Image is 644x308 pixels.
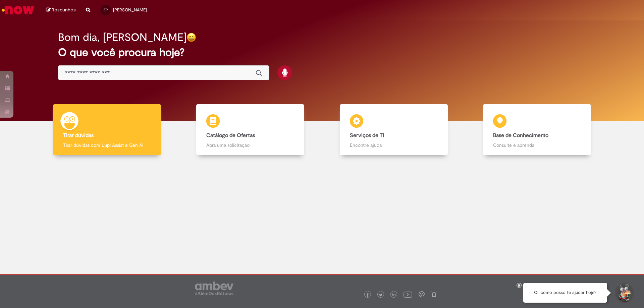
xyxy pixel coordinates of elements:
[206,142,294,148] p: Abra uma solicitação
[404,290,412,299] img: logo_footer_youtube.png
[322,104,466,156] a: Serviços de TI Encontre ajuda
[179,104,322,156] a: Catálogo de Ofertas Abra uma solicitação
[195,282,233,295] img: logo_footer_ambev_rotulo_gray.png
[392,293,396,297] img: logo_footer_linkedin.png
[35,104,179,156] a: Tirar dúvidas Tirar dúvidas com Lupi Assist e Gen Ai
[1,3,35,17] img: ServiceNow
[46,7,76,13] a: Rascunhos
[431,291,437,297] img: logo_footer_naosei.png
[58,32,186,43] h2: Bom dia, [PERSON_NAME]
[186,33,196,42] img: happy-face.png
[63,132,94,139] b: Tirar dúvidas
[614,283,634,303] button: Iniciar Conversa de Suporte
[493,142,581,148] p: Consulte e aprenda
[419,291,425,297] img: logo_footer_workplace.png
[52,7,76,13] span: Rascunhos
[379,293,382,297] img: logo_footer_twitter.png
[466,104,609,156] a: Base de Conhecimento Consulte e aprenda
[113,7,147,13] span: [PERSON_NAME]
[493,132,548,139] b: Base de Conhecimento
[350,142,438,148] p: Encontre ajuda
[523,283,607,303] div: Oi, como posso te ajudar hoje?
[366,293,369,297] img: logo_footer_facebook.png
[63,142,151,148] p: Tirar dúvidas com Lupi Assist e Gen Ai
[104,8,108,12] span: EP
[206,132,255,139] b: Catálogo de Ofertas
[58,47,586,58] h2: O que você procura hoje?
[350,132,384,139] b: Serviços de TI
